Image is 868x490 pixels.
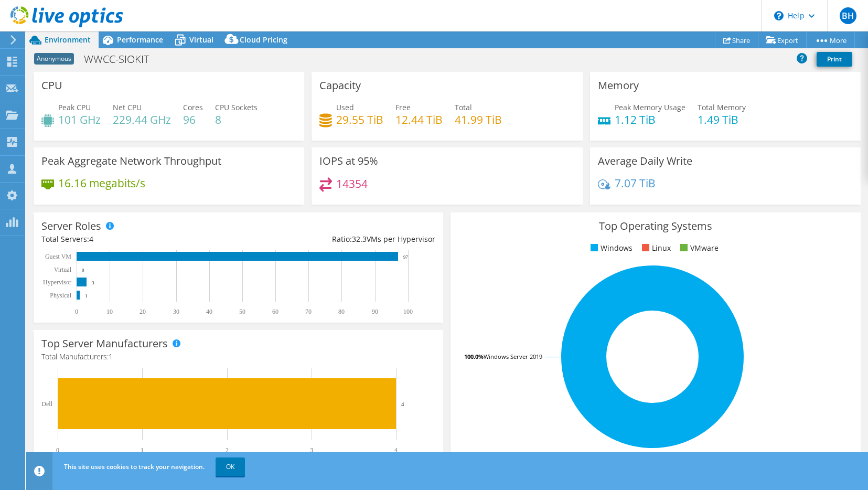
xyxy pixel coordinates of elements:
div: Ratio: VMs per Hypervisor [239,233,436,245]
text: 0 [82,268,84,273]
text: 20 [140,308,146,315]
tspan: Windows Server 2019 [484,353,542,360]
span: Net CPU [113,102,142,112]
a: Export [758,32,807,48]
h4: 7.07 TiB [615,177,656,189]
h4: 14354 [336,178,368,189]
span: Environment [45,35,91,45]
h4: 101 GHz [58,114,101,125]
text: Dell [41,400,52,408]
a: Share [715,32,758,48]
text: 0 [56,446,59,454]
h4: 29.55 TiB [336,114,383,125]
span: Cores [183,102,203,112]
h3: Capacity [319,80,361,91]
h3: Top Server Manufacturers [41,338,168,349]
span: 4 [89,234,93,244]
text: 3 [310,446,313,454]
text: 100 [403,308,413,315]
text: 97 [403,254,409,260]
li: VMware [678,242,719,254]
li: Windows [588,242,633,254]
text: Physical [50,292,71,299]
svg: \n [774,11,784,20]
span: Total [455,102,472,112]
span: Cloud Pricing [240,35,287,45]
h3: CPU [41,80,62,91]
text: Hypervisor [43,279,71,286]
h1: WWCC-SIOKIT [79,54,165,65]
h3: Top Operating Systems [458,220,852,232]
text: 40 [206,308,212,315]
span: Peak CPU [58,102,91,112]
span: 32.3 [352,234,367,244]
text: 90 [372,308,378,315]
span: CPU Sockets [215,102,258,112]
text: 80 [338,308,345,315]
text: 30 [173,308,179,315]
span: 1 [109,351,113,361]
text: 4 [394,446,398,454]
span: BH [840,7,856,24]
span: Peak Memory Usage [615,102,685,112]
text: 0 [75,308,78,315]
span: Free [395,102,411,112]
li: Linux [639,242,671,254]
tspan: 100.0% [464,353,484,360]
text: 2 [226,446,229,454]
h4: 229.44 GHz [113,114,171,125]
text: 4 [401,401,404,407]
text: 1 [141,446,144,454]
span: Virtual [189,35,213,45]
span: This site uses cookies to track your navigation. [64,462,205,471]
h4: 1.12 TiB [615,114,685,125]
h3: Peak Aggregate Network Throughput [41,155,221,167]
a: Print [817,52,852,67]
text: 50 [239,308,245,315]
text: 60 [272,308,278,315]
text: 70 [305,308,312,315]
a: OK [216,457,245,476]
text: 3 [92,280,94,285]
span: Performance [117,35,163,45]
span: Anonymous [34,53,74,65]
span: Used [336,102,354,112]
text: Guest VM [45,253,71,260]
h3: IOPS at 95% [319,155,378,167]
h3: Server Roles [41,220,101,232]
h4: 16.16 megabits/s [58,177,145,189]
text: 1 [85,293,88,299]
text: 10 [106,308,113,315]
h4: Total Manufacturers: [41,351,435,363]
a: More [806,32,855,48]
h4: 8 [215,114,258,125]
h3: Memory [598,80,639,91]
h4: 12.44 TiB [395,114,443,125]
h4: 96 [183,114,203,125]
h3: Average Daily Write [598,155,692,167]
h4: 1.49 TiB [698,114,746,125]
h4: 41.99 TiB [455,114,502,125]
text: Virtual [54,266,72,273]
span: Total Memory [698,102,746,112]
div: Total Servers: [41,233,239,245]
